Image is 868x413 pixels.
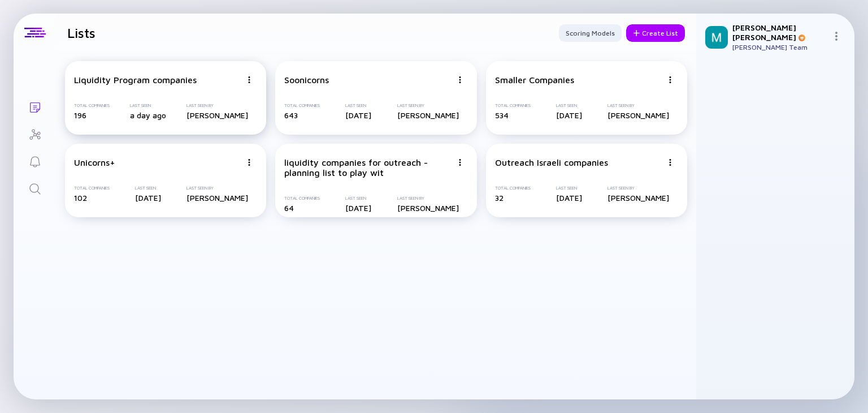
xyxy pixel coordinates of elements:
div: [DATE] [556,193,582,203]
div: Last Seen By [607,186,669,191]
div: liquidity companies for outreach - planning list to play wit [284,157,452,178]
div: Last Seen By [186,186,248,191]
div: [PERSON_NAME] Team [732,43,827,51]
div: Last Seen By [397,196,459,201]
a: Lists [14,93,56,120]
span: 32 [495,193,504,203]
div: [PERSON_NAME] [397,110,459,120]
img: Menu [457,76,463,83]
div: Liquidity Program companies [74,75,197,85]
div: [PERSON_NAME] [186,193,248,203]
div: [PERSON_NAME] [186,110,248,120]
div: Total Companies [284,103,320,108]
div: Total Companies [74,186,110,191]
div: Last Seen By [607,103,669,108]
h1: Lists [67,25,96,41]
div: Smaller Companies [495,75,574,85]
div: [PERSON_NAME] [607,193,669,203]
a: Search [14,174,56,201]
div: Last Seen [345,103,371,108]
span: 196 [74,110,86,120]
div: [DATE] [135,193,161,203]
span: 102 [74,193,87,203]
div: [DATE] [345,203,371,213]
div: [PERSON_NAME] [397,203,459,213]
img: Menu [457,159,463,166]
div: Last Seen [556,103,582,108]
div: Total Companies [284,196,320,201]
span: 643 [284,110,298,120]
div: a day ago [130,110,166,120]
div: Total Companies [495,103,531,108]
img: Mordechai Profile Picture [705,26,728,49]
a: Investor Map [14,120,56,147]
img: Menu [246,159,253,166]
img: Menu [832,32,841,41]
div: Last Seen [130,103,166,108]
div: Total Companies [74,103,110,108]
div: [PERSON_NAME] [PERSON_NAME] [732,23,827,42]
span: 534 [495,110,509,120]
div: [DATE] [345,110,371,120]
button: Scoring Models [559,24,622,42]
img: Menu [246,76,253,83]
div: Soonicorns [284,75,329,85]
a: Reminders [14,147,56,174]
div: Last Seen [135,186,161,191]
div: Total Companies [495,186,531,191]
div: Outreach Israeli companies [495,157,608,167]
div: Last Seen [345,196,371,201]
span: 64 [284,203,294,213]
div: Last Seen [556,186,582,191]
div: Unicorns+ [74,157,115,167]
div: [PERSON_NAME] [607,110,669,120]
div: Last Seen By [186,103,248,108]
img: Menu [667,159,674,166]
button: Create List [626,24,685,42]
div: Last Seen By [397,103,459,108]
img: Menu [667,76,674,83]
div: [DATE] [556,110,582,120]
